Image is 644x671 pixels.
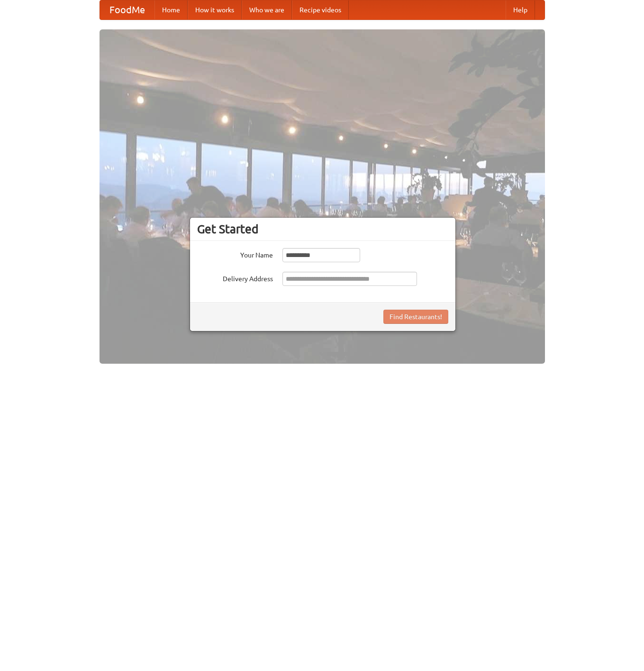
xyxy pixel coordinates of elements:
[197,272,273,284] label: Delivery Address
[100,0,154,19] a: FoodMe
[154,0,188,19] a: Home
[197,222,448,236] h3: Get Started
[506,0,535,19] a: Help
[242,0,292,19] a: Who we are
[188,0,242,19] a: How it works
[292,0,349,19] a: Recipe videos
[197,248,273,260] label: Your Name
[383,310,448,324] button: Find Restaurants!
